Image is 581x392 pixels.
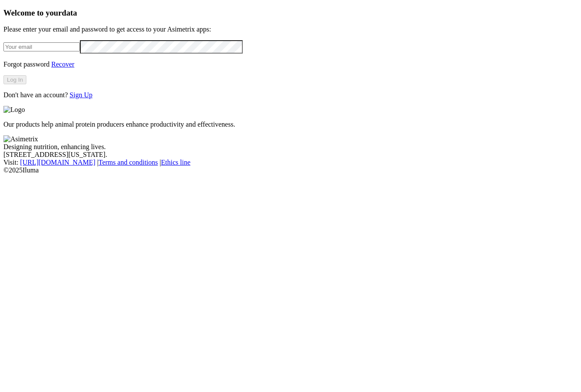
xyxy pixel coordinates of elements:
[20,159,95,166] a: [URL][DOMAIN_NAME]
[70,91,92,99] a: Sign Up
[62,8,77,17] span: data
[3,25,578,33] p: Please enter your email and password to get access to your Asimetrix apps:
[3,166,578,174] div: © 2025 Iluma
[3,91,578,99] p: Don't have an account?
[51,61,74,68] a: Recover
[3,159,578,166] div: Visit : | |
[3,135,38,143] img: Asimetrix
[3,75,26,84] button: Log In
[3,8,578,18] h3: Welcome to your
[98,159,158,166] a: Terms and conditions
[3,61,578,68] p: Forgot password
[161,159,190,166] a: Ethics line
[3,121,578,128] p: Our products help animal protein producers enhance productivity and effectiveness.
[3,143,578,151] div: Designing nutrition, enhancing lives.
[3,151,578,159] div: [STREET_ADDRESS][US_STATE].
[3,106,25,114] img: Logo
[3,42,80,51] input: Your email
